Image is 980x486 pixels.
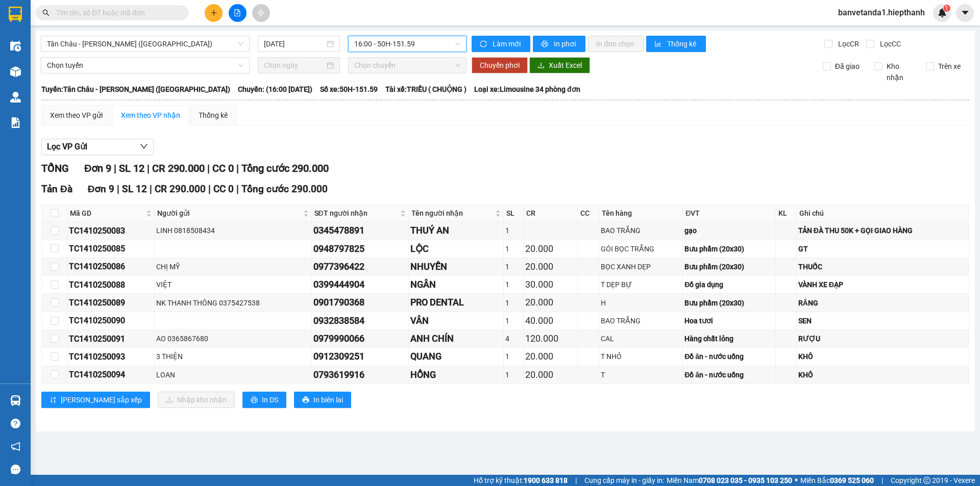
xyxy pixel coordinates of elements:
[798,243,967,254] div: GT
[945,5,948,12] span: 1
[601,297,681,309] div: H
[525,331,575,346] div: 120.000
[683,205,775,222] th: ĐVT
[152,162,205,174] span: CR 290.000
[409,240,504,258] td: LỘC
[213,183,234,195] span: CC 0
[934,61,965,72] span: Trên xe
[10,92,21,103] img: warehouse-icon
[684,369,773,380] div: Đồ ăn - nước uống
[505,297,522,309] div: 1
[938,8,947,17] img: icon-new-feature
[236,162,239,174] span: |
[69,278,153,291] div: TC1410250088
[56,7,177,18] input: Tìm tên, số ĐT hoặc mã đơn
[505,369,522,380] div: 1
[474,475,568,486] span: Hỗ trợ kỹ thuật:
[798,225,967,236] div: TẢN ĐÀ THU 50K + GỌI GIAO HÀNG
[312,366,409,384] td: 0793619916
[601,261,681,272] div: BỌC XANH DẸP
[229,4,247,22] button: file-add
[67,240,155,258] td: TC1410250085
[69,350,153,363] div: TC1410250093
[156,333,309,344] div: AO 0365867680
[584,475,664,486] span: Cung cấp máy in - giấy in:
[312,348,409,366] td: 0912309251
[212,162,234,174] span: CC 0
[411,208,493,219] span: Tên người nhận
[252,4,270,22] button: aim
[313,349,407,364] div: 0912309251
[67,258,155,276] td: TC1410250086
[646,36,706,52] button: bar-chartThống kê
[798,297,967,309] div: RĂNG
[409,258,504,276] td: NHUYỄN
[409,276,504,294] td: NGÂN
[156,297,309,309] div: NK THANH THÔNG 0375427538
[10,66,21,77] img: warehouse-icon
[67,294,155,312] td: TC1410250089
[41,162,69,174] span: TỔNG
[830,6,933,19] span: banvetanda1.hiepthanh
[140,142,148,150] span: down
[313,223,407,238] div: 0345478891
[798,279,967,290] div: VÀNH XE ĐẠP
[69,242,153,255] div: TC1410250085
[525,349,575,364] div: 20.000
[147,162,150,174] span: |
[262,394,278,405] span: In DS
[9,7,22,22] img: logo-vxr
[41,85,230,93] b: Tuyến: Tân Châu - [PERSON_NAME] ([GEOGRAPHIC_DATA])
[242,392,286,408] button: printerIn DS
[313,295,407,310] div: 0901790368
[876,38,902,49] span: Lọc CC
[312,222,409,240] td: 0345478891
[830,476,874,484] strong: 0369 525 060
[314,208,398,219] span: SĐT người nhận
[667,38,698,49] span: Thống kê
[50,110,103,121] div: Xem theo VP gửi
[505,315,522,326] div: 1
[119,162,144,174] span: SL 12
[684,297,773,309] div: Bưu phẩm (20x30)
[210,9,217,16] span: plus
[410,368,502,382] div: HỒNG
[776,205,797,222] th: KL
[122,183,147,195] span: SL 12
[554,38,577,49] span: In phơi
[684,243,773,254] div: Bưu phẩm (20x30)
[505,261,522,272] div: 1
[524,205,577,222] th: CR
[313,368,407,382] div: 0793619916
[410,242,502,256] div: LỘC
[410,277,502,292] div: NGÂN
[410,260,502,274] div: NHUYỄN
[156,261,309,272] div: CHỊ MỸ
[157,208,301,219] span: Người gửi
[117,183,119,195] span: |
[795,478,798,482] span: ⚪️
[409,222,504,240] td: THUÝ AN
[525,368,575,382] div: 20.000
[601,351,681,362] div: T NHỎ
[121,110,180,121] div: Xem theo VP nhận
[525,277,575,292] div: 30.000
[798,333,967,344] div: RƯỢU
[69,332,153,345] div: TC1410250091
[312,240,409,258] td: 0948797825
[601,333,681,344] div: CAL
[525,295,575,310] div: 20.000
[67,312,155,330] td: TC1410250090
[241,162,329,174] span: Tổng cước 290.000
[11,419,20,428] span: question-circle
[70,208,144,219] span: Mã GD
[155,183,206,195] span: CR 290.000
[410,295,502,310] div: PRO DENTAL
[312,276,409,294] td: 0399444904
[409,312,504,330] td: VÂN
[472,36,530,52] button: syncLàm mới
[410,223,502,238] div: THUÝ AN
[313,394,343,405] span: In biên lai
[409,366,504,384] td: HỒNG
[234,9,241,16] span: file-add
